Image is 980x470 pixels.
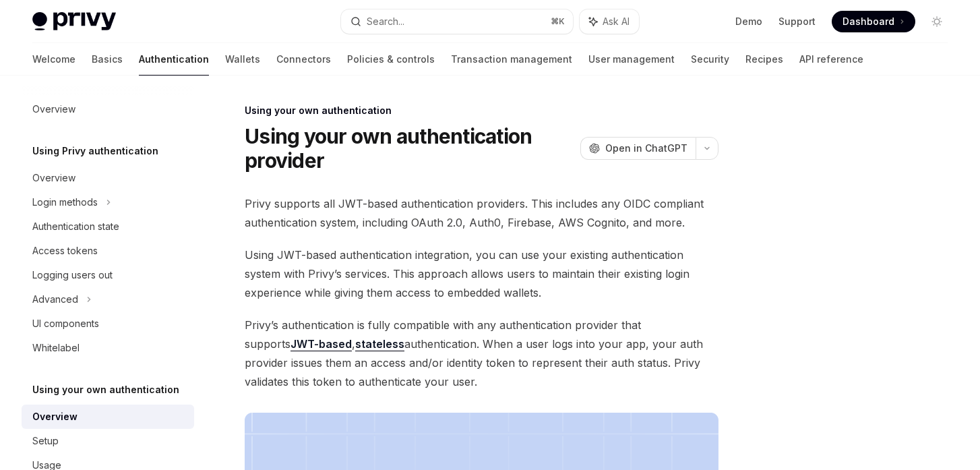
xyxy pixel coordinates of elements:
[245,104,718,117] div: Using your own authentication
[32,291,78,307] div: Advanced
[691,43,729,76] a: Security
[926,11,948,32] button: Toggle dark mode
[32,433,59,449] div: Setup
[22,97,194,121] a: Overview
[22,336,194,360] a: Whitelabel
[32,243,98,259] div: Access tokens
[32,316,99,332] div: UI components
[341,9,573,34] button: Search...⌘K
[605,142,687,155] span: Open in ChatGPT
[32,340,80,356] div: Whitelabel
[451,43,572,76] a: Transaction management
[588,43,675,76] a: User management
[22,263,194,287] a: Logging users out
[245,316,718,391] span: Privy’s authentication is fully compatible with any authentication provider that supports , authe...
[355,337,404,351] a: stateless
[225,43,260,76] a: Wallets
[22,405,194,429] a: Overview
[245,194,718,232] span: Privy supports all JWT-based authentication providers. This includes any OIDC compliant authentic...
[580,137,696,160] button: Open in ChatGPT
[32,382,179,398] h5: Using your own authentication
[32,43,75,76] a: Welcome
[32,143,158,159] h5: Using Privy authentication
[32,267,113,283] div: Logging users out
[245,245,718,302] span: Using JWT-based authentication integration, you can use your existing authentication system with ...
[843,15,894,28] span: Dashboard
[745,43,783,76] a: Recipes
[22,166,194,190] a: Overview
[580,9,639,34] button: Ask AI
[276,43,331,76] a: Connectors
[32,409,78,425] div: Overview
[290,337,352,351] a: JWT-based
[367,13,404,30] div: Search...
[32,218,119,235] div: Authentication state
[22,214,194,239] a: Authentication state
[22,312,194,336] a: UI components
[32,101,75,117] div: Overview
[832,11,915,32] a: Dashboard
[32,170,75,186] div: Overview
[22,429,194,453] a: Setup
[139,43,209,76] a: Authentication
[551,16,565,27] span: ⌘ K
[32,12,116,31] img: light logo
[799,43,863,76] a: API reference
[92,43,123,76] a: Basics
[778,15,816,28] a: Support
[735,15,762,28] a: Demo
[32,194,98,210] div: Login methods
[245,124,575,173] h1: Using your own authentication provider
[347,43,435,76] a: Policies & controls
[22,239,194,263] a: Access tokens
[603,15,630,28] span: Ask AI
